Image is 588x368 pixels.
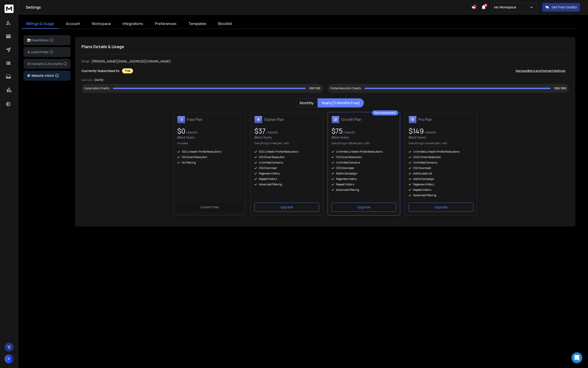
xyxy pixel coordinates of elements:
h1: Settings [26,5,471,10]
button: Get Free Credits [542,3,580,12]
div: 100 Email Resolution [177,155,242,159]
p: [DATE] [95,78,103,82]
p: My Workspace [494,5,518,10]
button: Upgrade [254,203,319,212]
div: Billed Yearly [331,135,396,140]
img: Growth Plan icon [331,116,339,124]
button: Yearly(3-Months Free) [318,98,364,107]
p: Everything in Free plan, with [254,142,289,146]
div: Open Intercom Messenger [571,352,582,363]
h1: Free Plan [187,117,202,122]
div: Advanced Filtering [409,194,473,197]
p: [PERSON_NAME][EMAIL_ADDRESS][DOMAIN_NAME] [92,59,171,64]
h1: Growth Plan [341,117,361,122]
a: Integrations [118,19,148,29]
div: Subscription Credits [84,87,109,90]
div: CSV Download [409,166,473,170]
div: CSV Download [331,166,396,170]
span: / Month [343,130,355,134]
p: Get Free Credits [552,5,577,10]
p: Manage Billing and Payment Methods [516,69,565,73]
div: Add to Campaign [331,172,396,175]
h1: Pro Plan [418,117,432,122]
div: Pageview History [409,183,473,186]
a: Preferences [150,19,181,29]
div: Unlimited Domains [331,161,396,164]
span: $ 149 [409,126,424,136]
span: $ 0 [177,126,185,136]
div: Billed Yearly [177,135,242,140]
img: logo [27,39,30,42]
button: Lead Finder [24,47,71,57]
a: Templates [184,19,211,29]
button: ReachInbox [24,35,71,45]
span: $ 75 [331,126,343,136]
h1: Starter Plan [264,117,284,122]
p: 100/ 100 [309,87,320,90]
button: Upgrade [331,203,396,212]
p: Currently Subscribed to [81,69,119,73]
div: Add to Campaign [409,177,473,181]
div: Recommended [372,110,398,115]
div: Add to Lead List [409,172,473,175]
div: Unlimited Domains [254,161,319,164]
p: Everything in Growth plan, with [409,142,447,146]
div: Advanced Filtering [254,183,319,186]
div: Repeat Visitors [331,183,396,186]
div: Pageview History [254,172,319,175]
p: 300/ 300 [554,87,566,90]
span: / Month [424,130,436,134]
div: No Filtering [177,161,242,164]
span: / Month [185,130,198,134]
div: Billed Yearly [409,135,473,140]
div: Unlimited LinkedIn Profile Resolutions [409,150,473,154]
div: Trial [122,68,133,73]
a: Billings & Usage [22,19,59,29]
img: Starter Plan icon [254,116,262,124]
div: 500 LinkedIn Profile Resolutions [254,150,319,154]
img: Free Plan icon [177,116,185,124]
a: Workspace [87,19,115,29]
div: Unlimited Domains [409,161,473,164]
div: Repeat Visitors [254,177,319,181]
button: Upgrade [409,203,473,212]
button: Website Visitor [24,71,71,81]
button: Manage Billing and Payment Methods [512,66,569,75]
div: 250 Email Resolution [254,155,319,159]
h1: Plans Details & Usage [81,43,569,50]
span: / Month [266,130,278,134]
div: 300 LinkedIn Profile Resolutions [177,150,242,154]
div: Billed Yearly [254,135,319,140]
button: R [5,354,14,363]
span: 22 [484,4,487,7]
span: $ 37 [254,126,266,136]
div: 750 Email Resolution [331,155,396,159]
div: Repeat Visitors [409,188,473,192]
button: Domains & Accounts [24,59,71,69]
div: Unlimited LinkedIn Profile Resolutions [331,150,396,154]
p: Valid Upto : [81,78,94,82]
div: Advanced Filtering [331,188,396,192]
a: Blocklist [214,19,237,29]
a: Account [61,19,84,29]
div: Pageview History [331,177,396,181]
div: Profile Resolution Credits [330,87,361,90]
button: Monthly [296,98,318,107]
p: Everything in Starter plan, with [331,142,370,146]
p: Includes [177,142,188,146]
img: Pro Plan icon [409,116,416,124]
div: 2000 Email Resolution [409,155,473,159]
div: CSV Download [254,166,319,170]
p: Email : [81,59,91,64]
